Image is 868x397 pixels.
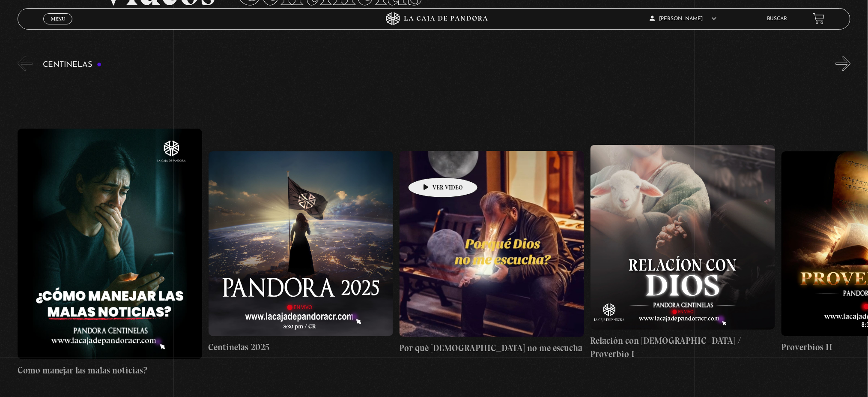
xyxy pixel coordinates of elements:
[18,364,202,377] h4: Como manejar las malas noticias?
[836,56,851,71] button: Next
[650,16,717,21] span: [PERSON_NAME]
[18,56,33,71] button: Previous
[51,16,65,21] span: Menu
[43,61,102,69] h3: Centinelas
[813,13,825,24] a: View your shopping cart
[209,340,393,354] h4: Centinelas 2025
[400,341,584,355] h4: Por qué [DEMOGRAPHIC_DATA] no me escucha
[48,23,68,29] span: Cerrar
[591,334,775,361] h4: Relación con [DEMOGRAPHIC_DATA] / Proverbio I
[767,16,787,21] a: Buscar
